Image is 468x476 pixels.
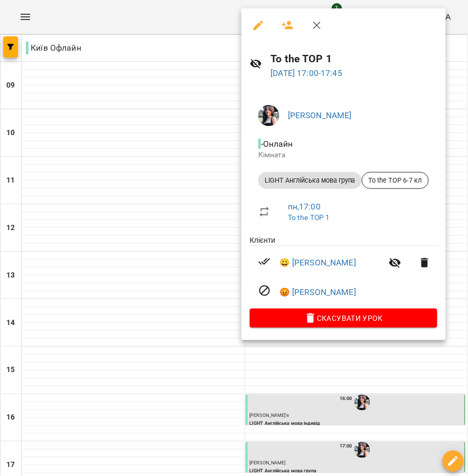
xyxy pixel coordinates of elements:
h6: To the TOP 1 [271,51,437,67]
a: 😡 [PERSON_NAME] [279,286,356,299]
a: [DATE] 17:00-17:45 [271,68,343,78]
ul: Клієнти [250,235,437,309]
div: To the TOP 6-7 кл [362,172,429,189]
a: To the TOP 1 [288,213,330,222]
img: bfead1ea79d979fadf21ae46c61980e3.jpg [258,105,279,126]
span: LIGHT Англійська мова група [258,176,362,185]
span: To the TOP 6-7 кл [362,176,428,185]
svg: Візит скасовано [258,284,271,297]
a: пн , 17:00 [288,202,321,212]
a: [PERSON_NAME] [288,110,352,120]
svg: Візит сплачено [258,255,271,268]
span: - Онлайн [258,139,295,149]
button: Скасувати Урок [250,309,437,328]
a: 😀 [PERSON_NAME] [279,256,356,269]
span: Скасувати Урок [258,312,429,325]
p: Кімната [258,150,429,160]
